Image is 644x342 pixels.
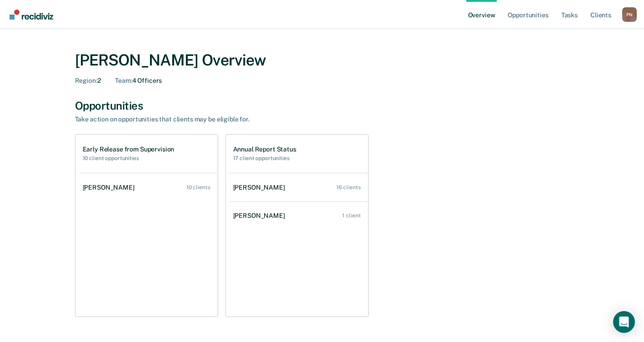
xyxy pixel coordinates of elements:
[613,311,635,333] div: Open Intercom Messenger
[233,146,296,153] h1: Annual Report Status
[233,184,289,191] div: [PERSON_NAME]
[230,175,368,201] a: [PERSON_NAME] 16 clients
[83,146,175,153] h1: Early Release from Supervision
[622,7,637,22] button: Profile dropdown button
[10,10,53,20] img: Recidiviz
[115,77,132,84] span: Team :
[342,212,360,219] div: 1 client
[79,175,218,201] a: [PERSON_NAME] 10 clients
[83,184,138,191] div: [PERSON_NAME]
[115,77,162,85] div: 4 Officers
[75,51,569,70] div: [PERSON_NAME] Overview
[75,77,97,84] span: Region :
[83,155,175,161] h2: 10 client opportunities
[336,184,361,191] div: 16 clients
[622,7,637,22] div: P N
[186,184,210,191] div: 10 clients
[230,203,368,229] a: [PERSON_NAME] 1 client
[75,77,101,85] div: 2
[233,155,296,161] h2: 17 client opportunities
[233,212,289,220] div: [PERSON_NAME]
[75,116,393,123] div: Take action on opportunities that clients may be eligible for.
[75,99,569,112] div: Opportunities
